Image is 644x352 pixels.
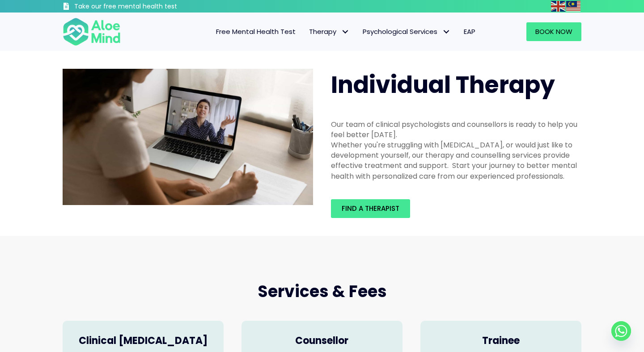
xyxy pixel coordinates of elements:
[339,25,352,38] span: Therapy: submenu
[250,334,394,348] h4: Counsellor
[63,2,225,13] a: Take our free mental health test
[342,204,399,213] span: Find a therapist
[63,17,121,46] img: Aloe mind Logo
[74,2,225,11] h3: Take our free mental health test
[363,27,450,36] span: Psychological Services
[302,22,356,41] a: TherapyTherapy: submenu
[331,68,555,101] span: Individual Therapy
[429,334,572,348] h4: Trainee
[551,1,565,12] img: en
[566,1,580,12] img: ms
[63,69,313,205] img: Therapy online individual
[464,27,475,36] span: EAP
[258,280,387,303] span: Services & Fees
[535,27,572,36] span: Book Now
[132,22,482,41] nav: Menu
[216,27,296,36] span: Free Mental Health Test
[331,199,410,218] a: Find a therapist
[551,1,566,11] a: English
[331,119,581,140] div: Our team of clinical psychologists and counsellors is ready to help you feel better [DATE].
[309,27,349,36] span: Therapy
[356,22,457,41] a: Psychological ServicesPsychological Services: submenu
[72,334,215,348] h4: Clinical [MEDICAL_DATA]
[331,140,581,181] div: Whether you're struggling with [MEDICAL_DATA], or would just like to development yourself, our th...
[440,25,453,38] span: Psychological Services: submenu
[526,22,581,41] a: Book Now
[457,22,482,41] a: EAP
[566,1,581,11] a: Malay
[611,321,631,341] a: Whatsapp
[209,22,302,41] a: Free Mental Health Test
